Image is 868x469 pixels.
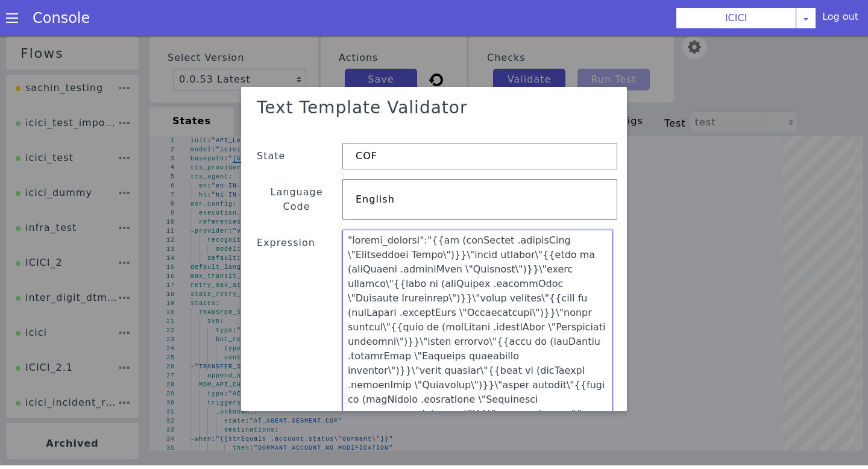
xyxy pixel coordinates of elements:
[676,7,796,29] button: ICICI
[257,65,467,86] h3: Text Template Validator
[342,197,613,455] textarea: "loremi_dolorsi":"{{am (conSectet .adipisCing \"Elitseddoei Tempo\")}}\"incid utlabor\"{{etdo ma ...
[257,203,315,449] label: Expression
[18,10,104,27] a: Console
[257,116,285,131] label: State
[822,10,858,29] div: Log out
[257,153,336,181] label: Language Code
